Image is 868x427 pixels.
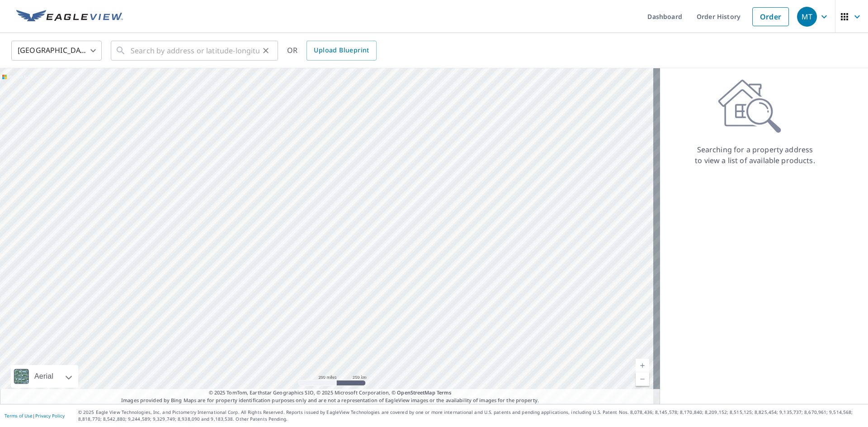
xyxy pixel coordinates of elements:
div: Aerial [32,365,56,388]
a: Order [752,7,789,26]
a: Current Level 5, Zoom In [636,359,649,372]
img: EV Logo [16,10,123,23]
p: Searching for a property address to view a list of available products. [694,144,816,166]
div: OR [287,41,377,61]
p: | [5,413,65,418]
a: Privacy Policy [35,413,65,419]
p: © 2025 Eagle View Technologies, Inc. and Pictometry International Corp. All Rights Reserved. Repo... [78,409,863,422]
span: © 2025 TomTom, Earthstar Geographics SIO, © 2025 Microsoft Corporation, © [209,389,452,397]
div: MT [797,7,817,27]
a: OpenStreetMap [397,389,435,396]
a: Terms of Use [5,413,33,419]
a: Current Level 5, Zoom Out [636,372,649,386]
div: Aerial [11,365,78,388]
a: Terms [437,389,452,396]
button: Clear [259,44,272,57]
div: [GEOGRAPHIC_DATA] [11,38,102,63]
a: Upload Blueprint [307,41,376,61]
input: Search by address or latitude-longitude [131,38,259,63]
span: Upload Blueprint [314,45,369,56]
